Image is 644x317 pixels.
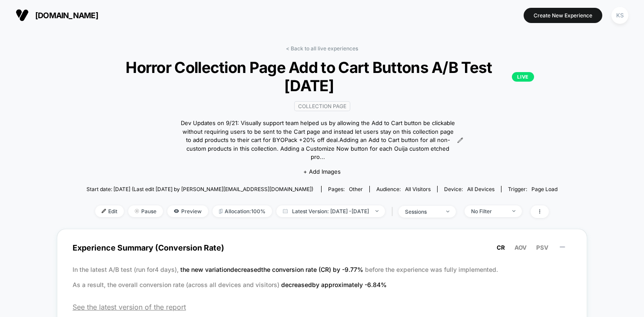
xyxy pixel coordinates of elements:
span: Latest Version: [DATE] - [DATE] [276,205,385,217]
div: Trigger: [508,186,558,192]
span: See the latest version of the report [73,303,571,311]
span: All Visitors [405,186,431,192]
span: Preview [167,205,208,217]
span: decreased by approximately -6.84 % [281,281,387,288]
span: Horror Collection Page Add to Cart Buttons A/B Test [DATE] [110,58,534,95]
div: Pages: [328,186,363,192]
span: Start date: [DATE] (Last edit [DATE] by [PERSON_NAME][EMAIL_ADDRESS][DOMAIN_NAME]) [86,186,313,192]
span: Device: [437,186,501,192]
img: end [512,210,515,212]
button: Create New Experience [524,8,602,23]
span: + Add Images [303,168,341,175]
button: PSV [534,244,551,251]
div: No Filter [471,208,506,215]
div: KS [611,7,628,24]
img: end [446,211,449,212]
span: Experience Summary (Conversion Rate) [73,238,571,258]
span: all devices [467,186,495,192]
span: CR [497,244,505,251]
span: Page Load [531,186,558,192]
button: CR [494,244,508,251]
button: [DOMAIN_NAME] [13,8,101,22]
img: rebalance [219,209,222,214]
p: In the latest A/B test (run for 4 days), before the experience was fully implemented. As a result... [73,262,571,292]
button: AOV [512,244,529,251]
span: Pause [128,205,163,217]
div: sessions [405,208,440,215]
span: the new variation decreased the conversion rate (CR) by -9.77 % [180,266,365,273]
span: Edit [95,205,124,217]
div: Audience: [376,186,431,192]
img: edit [102,209,106,213]
span: Collection Page [294,101,350,111]
span: Dev Updates on 9/21: Visually support team helped us by allowing the Add to Cart button be clicka... [181,119,455,162]
span: | [389,205,398,218]
p: LIVE [512,72,534,82]
a: < Back to all live experiences [286,45,358,52]
img: calendar [283,209,288,213]
img: Visually logo [16,9,29,22]
span: Allocation: 100% [212,205,272,217]
span: [DOMAIN_NAME] [35,11,98,20]
button: KS [609,7,631,24]
span: PSV [536,244,548,251]
span: other [349,186,363,192]
img: end [375,210,378,212]
span: AOV [515,244,527,251]
img: end [135,209,139,213]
